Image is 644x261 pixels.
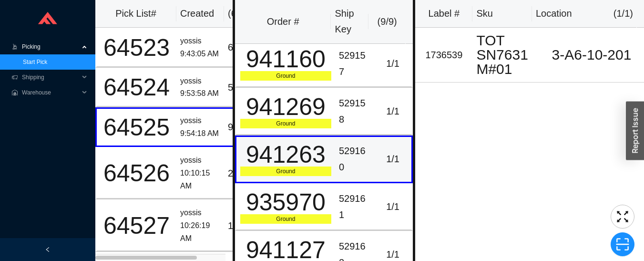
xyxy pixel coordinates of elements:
[339,143,370,175] div: 529160
[611,205,634,229] button: fullscreen
[180,48,220,61] div: 9:43:05 AM
[613,6,633,21] div: ( 1 / 1 )
[180,87,220,100] div: 9:53:58 AM
[378,151,408,167] div: 1 / 1
[240,47,331,71] div: 941160
[228,119,257,135] div: 9 / 16
[180,75,220,88] div: yossis
[23,59,47,65] a: Start Pick
[240,119,331,128] div: Ground
[180,219,220,245] div: 10:26:19 AM
[22,85,79,100] span: Warehouse
[611,209,634,224] span: fullscreen
[339,191,370,223] div: 529161
[180,35,220,48] div: yossis
[180,154,220,167] div: yossis
[180,207,220,219] div: yossis
[611,232,634,256] button: scan
[339,48,370,80] div: 529157
[22,70,79,85] span: Shipping
[419,47,469,63] div: 1736539
[536,6,572,21] div: Location
[180,167,220,192] div: 10:10:15 AM
[240,71,331,81] div: Ground
[101,214,173,238] div: 64527
[378,104,408,119] div: 1 / 1
[228,218,257,234] div: 1 / 1
[378,56,408,72] div: 1 / 1
[180,115,220,127] div: yossis
[339,95,370,127] div: 529158
[611,237,634,251] span: scan
[101,161,173,185] div: 64526
[45,247,51,252] span: left
[228,40,257,55] div: 6 / 6
[101,36,173,60] div: 64523
[228,166,257,181] div: 2 / 3
[476,33,535,76] div: TOT SN7631M#01
[101,75,173,99] div: 64524
[180,127,220,140] div: 9:54:18 AM
[240,214,331,224] div: Ground
[228,80,257,95] div: 5 / 41
[240,190,331,214] div: 935970
[240,143,331,167] div: 941263
[240,167,331,176] div: Ground
[22,39,79,54] span: Picking
[228,6,258,21] div: ( 6 )
[240,95,331,119] div: 941269
[378,199,408,215] div: 1 / 1
[101,115,173,139] div: 64525
[372,14,402,30] div: ( 9 / 9 )
[543,48,640,62] div: 3-A6-10-201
